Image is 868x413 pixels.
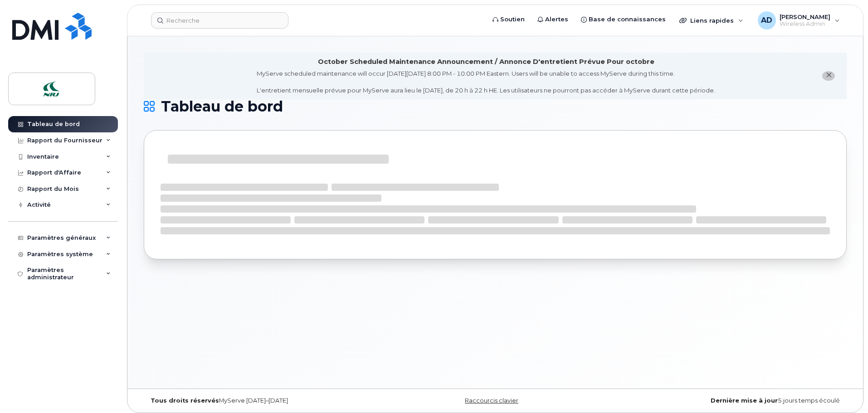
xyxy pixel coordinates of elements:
[161,100,283,113] span: Tableau de bord
[318,57,654,67] div: October Scheduled Maintenance Announcement / Annonce D'entretient Prévue Pour octobre
[822,71,835,81] button: close notification
[257,69,715,95] div: MyServe scheduled maintenance will occur [DATE][DATE] 8:00 PM - 10:00 PM Eastern. Users will be u...
[612,397,847,404] div: 5 jours temps écoulé
[711,397,778,404] strong: Dernière mise à jour
[465,397,518,404] a: Raccourcis clavier
[151,397,219,404] strong: Tous droits réservés
[144,397,378,404] div: MyServe [DATE]–[DATE]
